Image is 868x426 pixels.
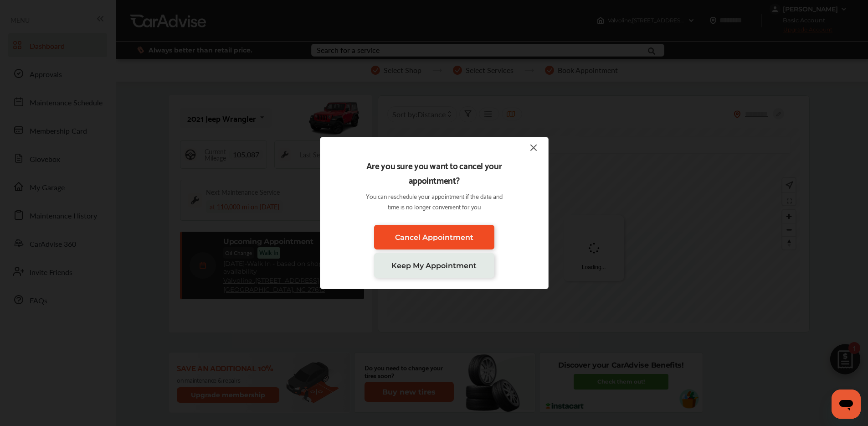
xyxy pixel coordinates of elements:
p: Are you sure you want to cancel your appointment? [362,158,506,187]
a: Cancel Appointment [374,225,494,249]
img: close-icon.a004319c.svg [528,142,539,153]
span: Keep My Appointment [391,261,477,270]
iframe: Button to launch messaging window [832,390,861,419]
a: Keep My Appointment [374,253,494,278]
p: You can reschedule your appointment if the date and time is no longer convenient for you [362,191,506,212]
span: Cancel Appointment [395,233,473,242]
